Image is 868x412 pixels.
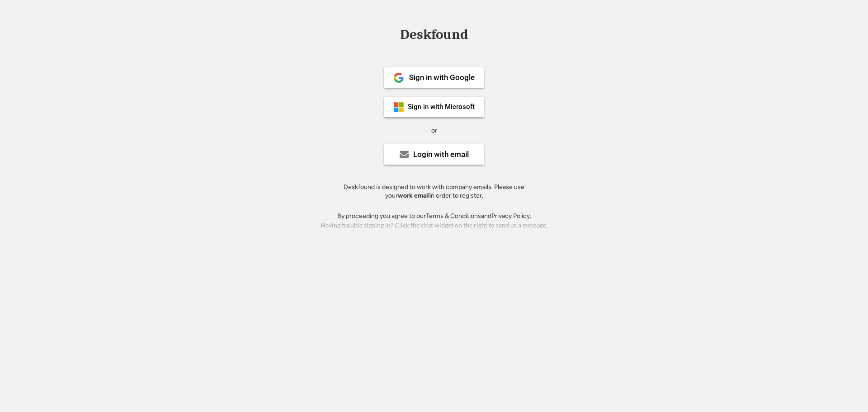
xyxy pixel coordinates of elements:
[337,212,531,221] div: By proceeding you agree to our and
[426,212,481,220] a: Terms & Conditions
[408,104,475,110] div: Sign in with Microsoft
[332,183,536,200] div: Deskfound is designed to work with company emails. Please use your in order to register.
[396,28,472,42] div: Deskfound
[413,151,469,158] div: Login with email
[398,192,429,199] strong: work email
[393,102,404,113] img: ms-symbollockup_mssymbol_19.png
[431,126,437,135] div: or
[409,74,475,81] div: Sign in with Google
[393,72,404,83] img: 1024px-Google__G__Logo.svg.png
[491,212,531,220] a: Privacy Policy.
